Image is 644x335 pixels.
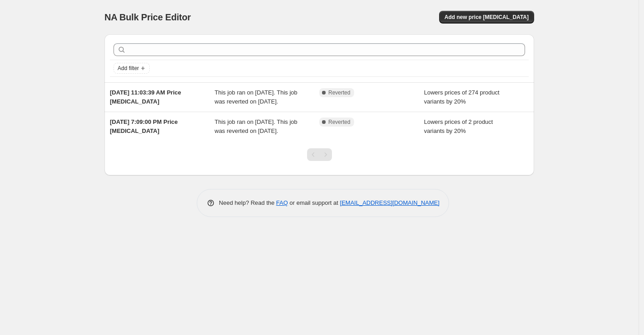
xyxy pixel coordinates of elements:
[307,148,332,161] nav: Pagination
[424,118,493,134] span: Lowers prices of 2 product variants by 20%
[288,199,340,206] span: or email support at
[118,65,139,72] span: Add filter
[276,199,288,206] a: FAQ
[328,118,350,126] span: Reverted
[424,89,500,105] span: Lowers prices of 274 product variants by 20%
[340,199,440,206] a: [EMAIL_ADDRESS][DOMAIN_NAME]
[219,199,276,206] span: Need help? Read the
[104,12,191,22] span: NA Bulk Price Editor
[439,11,534,24] button: Add new price [MEDICAL_DATA]
[328,89,350,96] span: Reverted
[110,118,178,134] span: [DATE] 7:09:00 PM Price [MEDICAL_DATA]
[215,89,298,105] span: This job ran on [DATE]. This job was reverted on [DATE].
[215,118,298,134] span: This job ran on [DATE]. This job was reverted on [DATE].
[110,89,181,105] span: [DATE] 11:03:39 AM Price [MEDICAL_DATA]
[114,63,150,74] button: Add filter
[445,14,529,21] span: Add new price [MEDICAL_DATA]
